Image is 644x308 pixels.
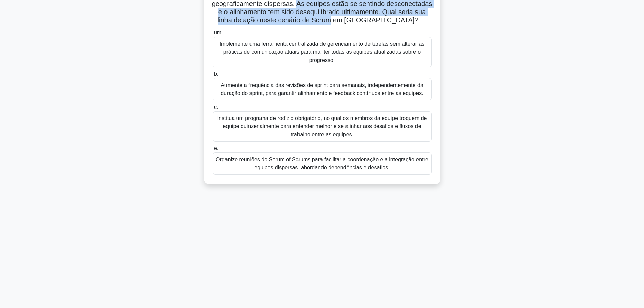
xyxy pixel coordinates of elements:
font: e. [214,145,218,151]
font: Implemente uma ferramenta centralizada de gerenciamento de tarefas sem alterar as práticas de com... [220,41,425,63]
font: Institua um programa de rodízio obrigatório, no qual os membros da equipe troquem de equipe quinz... [217,115,427,137]
font: Organize reuniões do Scrum of Scrums para facilitar a coordenação e a integração entre equipes di... [216,157,428,170]
font: um. [214,30,223,35]
font: c. [214,104,218,110]
font: Aumente a frequência das revisões de sprint para semanais, independentemente da duração do sprint... [221,82,423,96]
font: b. [214,71,218,77]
